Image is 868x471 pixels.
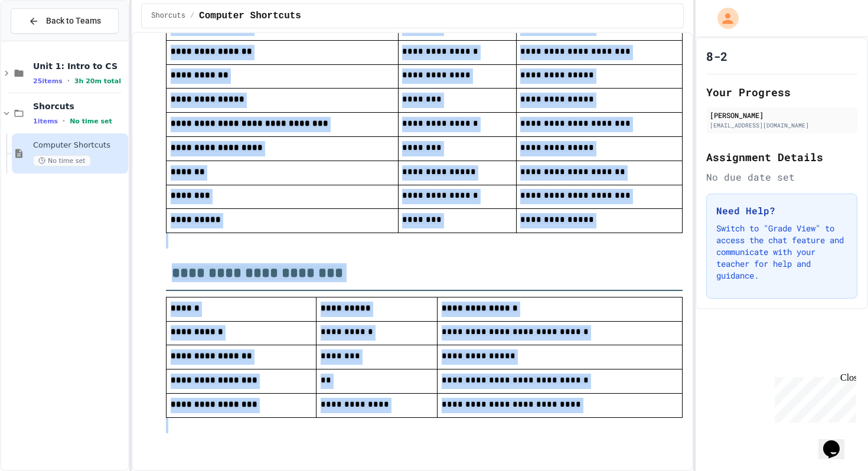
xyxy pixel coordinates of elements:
[151,11,185,21] span: Shorcuts
[818,424,856,459] iframe: chat widget
[74,77,121,85] span: 3h 20m total
[716,204,847,218] h3: Need Help?
[33,155,91,166] span: No time set
[5,5,81,75] div: Chat with us now!Close
[33,101,126,112] span: Shorcuts
[190,11,194,21] span: /
[33,140,126,151] span: Computer Shortcuts
[716,223,847,282] p: Switch to "Grade View" to access the chat feature and communicate with your teacher for help and ...
[11,8,119,34] button: Back to Teams
[70,117,112,125] span: No time set
[706,48,727,64] h1: 8-2
[710,121,854,130] div: [EMAIL_ADDRESS][DOMAIN_NAME]
[33,61,126,71] span: Unit 1: Intro to CS
[710,110,854,120] div: [PERSON_NAME]
[706,170,857,184] div: No due date set
[67,76,70,86] span: •
[705,5,742,32] div: My Account
[33,117,58,125] span: 1 items
[46,15,101,27] span: Back to Teams
[33,77,63,85] span: 25 items
[199,9,301,23] span: Computer Shortcuts
[706,149,857,165] h2: Assignment Details
[63,116,65,126] span: •
[770,372,856,423] iframe: chat widget
[706,84,857,100] h2: Your Progress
